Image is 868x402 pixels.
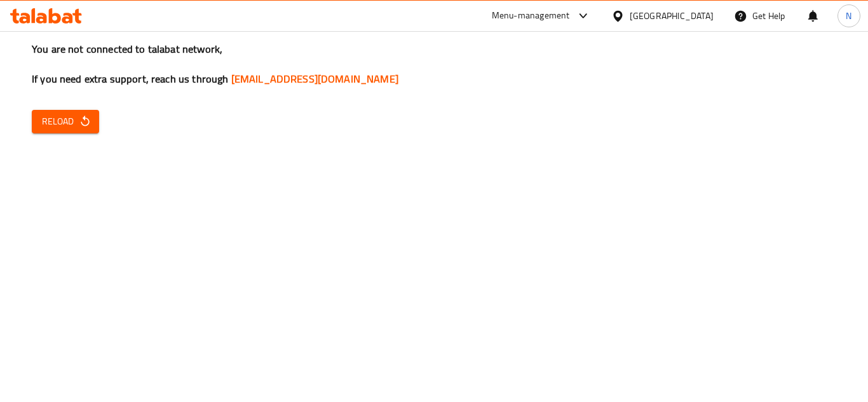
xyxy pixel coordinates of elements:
span: N [846,9,851,23]
button: Reload [32,110,99,133]
div: [GEOGRAPHIC_DATA] [630,9,714,23]
span: Reload [42,114,89,130]
h3: You are not connected to talabat network, If you need extra support, reach us through [32,42,836,86]
a: [EMAIL_ADDRESS][DOMAIN_NAME] [231,69,398,88]
div: Menu-management [492,8,570,23]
